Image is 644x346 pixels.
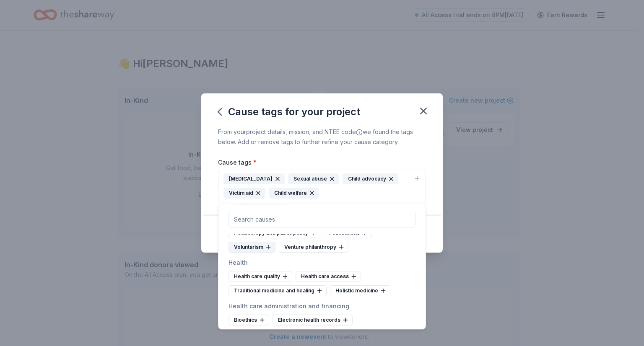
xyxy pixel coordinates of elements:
div: Traditional medicine and healing [229,285,327,296]
div: Cause tags for your project [218,105,360,119]
div: Child advocacy [343,173,398,184]
div: Electronic health records [273,315,353,325]
div: Health care administration and financing [229,301,415,311]
div: Child welfare [269,188,319,199]
div: Holistic medicine [330,285,390,296]
div: Sexual abuse [288,173,339,184]
input: Search causes [229,211,415,227]
div: Health [229,258,415,268]
div: Health care financing [229,329,298,340]
button: [MEDICAL_DATA]Sexual abuseChild advocacyVictim aidChild welfare [218,170,426,202]
div: Bioethics [229,315,269,325]
div: Health care management [301,329,382,340]
div: From your project details, mission, and NTEE code we found the tags below. Add or remove tags to ... [218,127,426,147]
div: Health care quality [229,271,292,282]
div: Philanthropy and public policy [229,227,320,238]
div: Venture philanthropy [279,242,348,253]
div: Victim aid [223,188,265,199]
div: [MEDICAL_DATA] [223,173,285,184]
div: Voluntarism [229,242,275,253]
div: Foundations [324,227,372,238]
div: Health care access [296,271,361,282]
label: Cause tags [218,158,257,167]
